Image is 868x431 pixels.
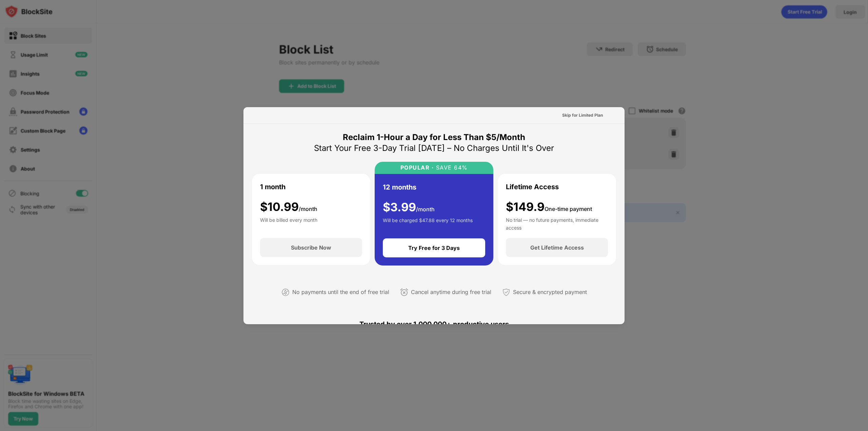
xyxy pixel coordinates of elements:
[383,182,416,192] div: 12 months
[506,200,592,214] div: $149.9
[383,217,473,230] div: Will be charged $47.88 every 12 months
[506,182,559,192] div: Lifetime Access
[252,308,616,340] div: Trusted by over 1,000,000+ productive users
[408,244,460,251] div: Try Free for 3 Days
[416,206,435,213] span: /month
[434,164,468,171] div: SAVE 64%
[260,182,285,192] div: 1 month
[299,205,317,212] span: /month
[281,288,290,296] img: not-paying
[260,200,317,214] div: $ 10.99
[411,287,491,297] div: Cancel anytime during free trial
[260,216,317,230] div: Will be billed every month
[383,200,435,214] div: $ 3.99
[513,287,587,297] div: Secure & encrypted payment
[506,216,608,230] div: No trial — no future payments, immediate access
[292,287,389,297] div: No payments until the end of free trial
[545,205,592,212] span: One-time payment
[400,288,408,296] img: cancel-anytime
[530,244,584,251] div: Get Lifetime Access
[291,244,331,251] div: Subscribe Now
[400,164,434,171] div: POPULAR ·
[562,112,603,119] div: Skip for Limited Plan
[343,132,525,143] div: Reclaim 1-Hour a Day for Less Than $5/Month
[314,143,554,154] div: Start Your Free 3-Day Trial [DATE] – No Charges Until It's Over
[502,288,510,296] img: secured-payment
